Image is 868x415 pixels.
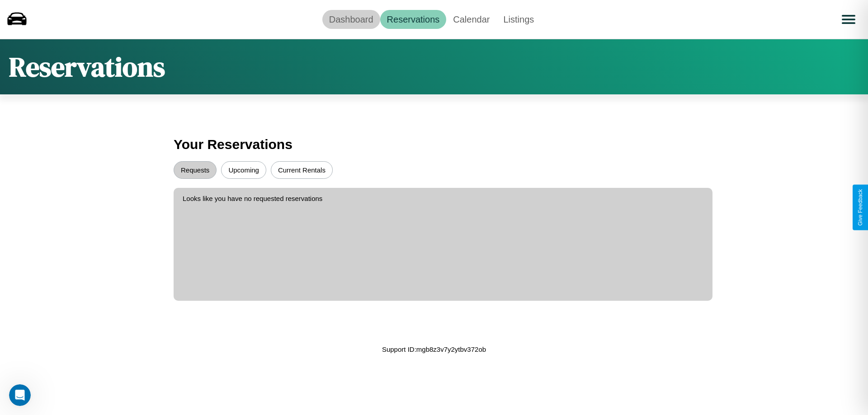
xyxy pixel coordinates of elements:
[9,384,31,406] iframe: Intercom live chat
[174,132,694,157] h3: Your Reservations
[174,161,217,179] button: Requests
[183,192,703,205] p: Looks like you have no requested reservations
[382,343,486,355] p: Support ID: mgb8z3v7y2ytbv372ob
[446,10,496,29] a: Calendar
[322,10,380,29] a: Dashboard
[221,161,266,179] button: Upcoming
[836,7,861,32] button: Open menu
[380,10,447,29] a: Reservations
[271,161,333,179] button: Current Rentals
[9,48,165,85] h1: Reservations
[496,10,541,29] a: Listings
[857,189,863,226] div: Give Feedback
